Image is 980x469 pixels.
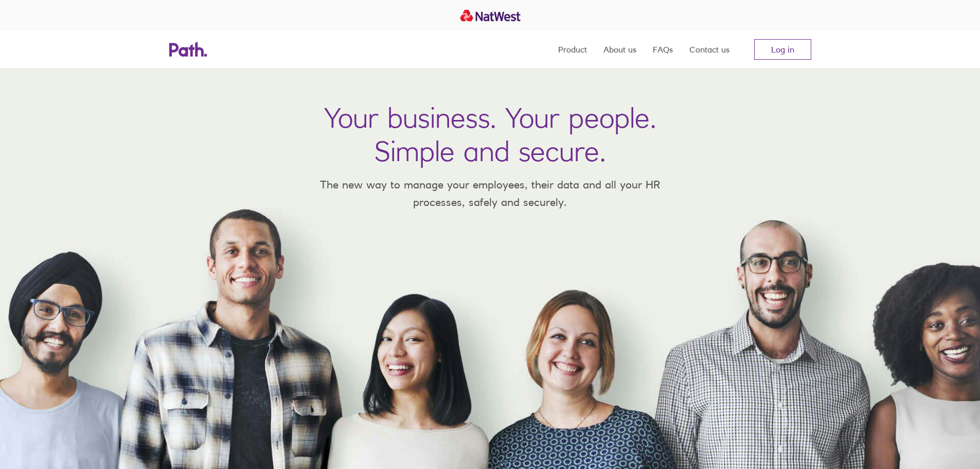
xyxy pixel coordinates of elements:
a: FAQs [653,31,673,68]
p: The new way to manage your employees, their data and all your HR processes, safely and securely. [305,176,675,211]
h1: Your business. Your people. Simple and secure. [324,101,656,168]
a: Contact us [689,31,729,68]
a: Product [558,31,587,68]
a: Log in [754,39,811,60]
a: About us [603,31,636,68]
